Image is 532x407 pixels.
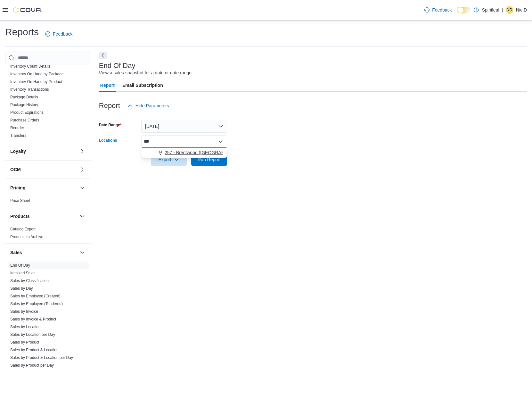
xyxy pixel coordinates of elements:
span: Run Report [198,156,221,163]
span: Sales by Invoice & Product [10,317,56,322]
button: Close list of options [218,139,223,144]
a: Reorder [10,126,24,130]
a: Package History [10,103,38,107]
span: 257 - Brentwood ([GEOGRAPHIC_DATA]) [165,149,249,156]
a: Feedback [43,28,75,40]
h3: Loyalty [10,148,26,154]
span: Package History [10,102,38,107]
span: Sales by Employee (Created) [10,294,61,299]
h3: End Of Day [99,62,135,70]
p: | [502,6,503,14]
a: Sales by Classification [10,278,49,283]
span: Feedback [53,31,72,37]
a: Transfers [10,133,26,138]
button: Sales [78,249,86,256]
button: 257 - Brentwood ([GEOGRAPHIC_DATA]) [141,148,227,157]
a: Inventory On Hand by Package [10,72,64,76]
span: Sales by Invoice [10,309,38,314]
span: Transfers [10,133,26,138]
span: Hide Parameters [135,103,169,109]
div: Nic D [506,6,513,14]
button: OCM [78,166,86,173]
span: Itemized Sales [10,270,36,276]
a: Package Details [10,95,38,99]
button: [DATE] [141,120,227,133]
span: Feedback [432,7,452,13]
span: Sales by Day [10,286,33,291]
input: Dark Mode [457,7,471,13]
button: Loyalty [10,148,77,154]
a: Products to Archive [10,235,43,239]
button: Sales [10,249,77,256]
a: Sales by Product [10,340,39,345]
a: Sales by Employee (Created) [10,294,61,298]
a: Inventory Count Details [10,64,50,69]
button: OCM [10,166,77,173]
span: Catalog Export [10,227,36,232]
a: Sales by Location per Day [10,332,55,337]
span: Inventory On Hand by Package [10,71,64,77]
a: Price Sheet [10,198,30,203]
a: Catalog Export [10,227,36,231]
button: Run Report [191,153,227,166]
button: Pricing [10,185,77,191]
a: End Of Day [10,263,30,268]
button: Next [99,52,107,59]
div: Choose from the following options [141,148,227,157]
span: Sales by Location per Day [10,332,55,337]
a: Sales by Day [10,286,33,291]
button: Pricing [78,184,86,192]
span: Purchase Orders [10,118,39,123]
span: Inventory Count Details [10,64,50,69]
p: Spiritleaf [482,6,499,14]
a: Sales by Location [10,325,41,329]
span: Export [155,153,183,166]
a: Sales by Product & Location per Day [10,355,73,360]
span: Sales by Product & Location [10,347,59,353]
a: Itemized Sales [10,271,36,275]
h3: Products [10,213,30,220]
span: Email Subscription [122,79,163,92]
h3: Report [99,102,120,110]
span: End Of Day [10,263,30,268]
div: Products [5,225,91,243]
span: Sales by Location [10,324,41,329]
a: Feedback [422,4,454,16]
button: Export [151,153,187,166]
h3: Pricing [10,185,25,191]
div: Inventory [5,47,91,142]
button: Loyalty [78,147,86,155]
div: Sales [5,262,91,372]
img: Cova [13,7,42,13]
label: Date Range [99,122,122,128]
span: Inventory Transactions [10,87,49,92]
div: Pricing [5,197,91,207]
label: Locations [99,138,117,143]
a: Sales by Product & Location [10,348,59,352]
a: Product Expirations [10,110,44,115]
a: Sales by Invoice [10,309,38,314]
button: Products [10,213,77,220]
button: Hide Parameters [125,99,172,112]
h3: OCM [10,166,21,173]
span: Sales by Product per Day [10,363,54,368]
a: Inventory On Hand by Product [10,79,62,84]
div: View a sales snapshot for a date or date range. [99,70,193,76]
span: Sales by Classification [10,278,49,283]
button: Products [78,212,86,220]
span: Price Sheet [10,198,30,203]
h1: Reports [5,26,39,38]
a: Sales by Invoice & Product [10,317,56,321]
span: Product Expirations [10,110,44,115]
span: Sales by Product & Location per Day [10,355,73,360]
a: Sales by Product per Day [10,363,54,368]
a: Inventory Transactions [10,87,49,92]
span: ND [507,6,512,14]
a: Sales by Employee (Tendered) [10,302,63,306]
